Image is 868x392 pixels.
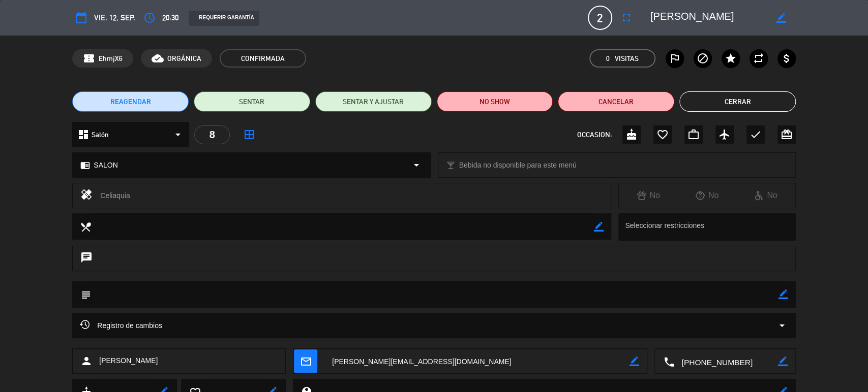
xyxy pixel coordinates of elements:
span: Bebida no disponible para este menú [459,159,577,171]
span: Salón [92,129,109,141]
i: block [697,52,709,64]
span: 0 [606,53,610,64]
div: No [736,189,795,202]
i: arrow_drop_down [172,128,184,141]
i: arrow_drop_down [410,159,423,171]
i: attach_money [781,52,793,64]
i: airplanemode_active [719,128,731,141]
div: No [619,189,678,202]
i: border_color [779,289,788,299]
i: border_all [243,128,255,141]
span: [PERSON_NAME] [99,355,158,367]
i: outlined_flag [669,52,681,64]
button: SENTAR [194,91,310,112]
span: CONFIRMADA [220,49,306,68]
i: chrome_reader_mode [80,160,90,170]
i: mail_outline [300,355,311,367]
button: NO SHOW [437,91,553,112]
i: chat [80,251,93,266]
i: star [725,52,737,64]
i: border_color [776,13,786,23]
i: border_color [630,356,639,366]
button: fullscreen [617,9,636,27]
span: Registro de cambios [80,319,162,332]
span: ORGÁNICA [167,53,201,64]
i: border_color [778,356,788,366]
i: person [80,355,93,367]
i: border_color [594,222,604,232]
span: OCCASION: [577,129,612,141]
i: card_giftcard [781,128,793,141]
i: local_bar [446,160,456,170]
button: Cerrar [679,91,796,112]
span: 20:30 [162,11,178,24]
em: Visitas [615,53,639,64]
button: REAGENDAR [72,91,189,112]
div: Celiaquia [100,188,603,203]
span: EhmjX6 [99,53,123,64]
i: check [750,128,762,141]
i: calendar_today [75,12,87,24]
span: 2 [588,6,612,30]
i: repeat [753,52,765,64]
i: arrow_drop_down [776,319,788,332]
i: dashboard [77,128,89,141]
span: REAGENDAR [110,96,151,107]
i: favorite_border [656,128,669,141]
i: cake [625,128,638,141]
button: SENTAR Y AJUSTAR [315,91,432,112]
i: cloud_done [152,52,164,64]
button: calendar_today [72,9,91,27]
button: access_time [140,9,159,27]
i: fullscreen [620,12,633,24]
button: Cancelar [558,91,674,112]
i: local_phone [663,356,674,367]
div: No [678,189,737,202]
div: 8 [194,125,230,144]
span: SALON [94,159,117,171]
i: subject [80,289,91,300]
div: REQUERIR GARANTÍA [189,11,259,26]
span: confirmation_number [83,52,95,64]
i: healing [80,188,93,203]
span: vie. 12, sep. [94,11,135,24]
i: local_dining [80,221,91,232]
i: work_outline [687,128,700,141]
i: access_time [143,12,156,24]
